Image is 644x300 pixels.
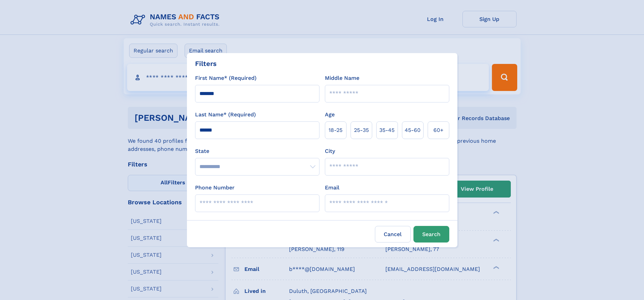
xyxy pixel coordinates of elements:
[325,111,335,119] label: Age
[375,226,411,243] label: Cancel
[405,126,421,134] span: 45‑60
[329,126,342,134] span: 18‑25
[195,59,217,69] div: Filters
[413,226,449,243] button: Search
[195,74,257,82] label: First Name* (Required)
[379,126,395,134] span: 35‑45
[195,184,235,192] label: Phone Number
[354,126,369,134] span: 25‑35
[195,147,319,155] label: State
[325,184,339,192] label: Email
[433,126,444,134] span: 60+
[325,147,335,155] label: City
[195,111,256,119] label: Last Name* (Required)
[325,74,359,82] label: Middle Name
